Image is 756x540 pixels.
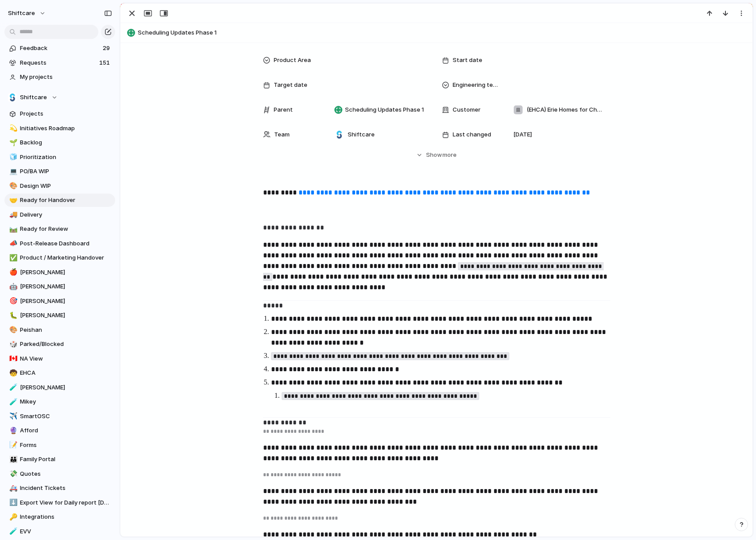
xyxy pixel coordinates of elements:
[20,44,100,53] span: Feedback
[9,469,16,479] div: 💸
[8,9,35,18] span: shiftcare
[20,441,112,450] span: Forms
[9,267,16,277] div: 🍎
[9,440,16,450] div: 📝
[20,253,112,262] span: Product / Marketing Handover
[4,91,115,104] button: Shiftcare
[9,512,16,522] div: 🔑
[4,496,115,509] div: ⬇️Export View for Daily report [DATE]
[4,410,115,423] a: ✈️SmartOSC
[9,526,16,536] div: 🧪
[8,369,17,377] button: 🧒
[9,238,16,249] div: 📣
[9,224,16,234] div: 🛤️
[453,56,482,65] span: Start date
[4,510,115,524] a: 🔑Integrations
[20,311,112,320] span: [PERSON_NAME]
[20,513,112,521] span: Integrations
[274,105,293,114] span: Parent
[4,482,115,495] a: 🚑Incident Tickets
[4,280,115,293] a: 🤖[PERSON_NAME]
[20,167,112,176] span: PO/BA WIP
[20,239,112,248] span: Post-Release Dashboard
[442,151,457,159] span: more
[8,426,17,435] button: 🔮
[4,251,115,264] a: ✅Product / Marketing Handover
[4,266,115,279] a: 🍎[PERSON_NAME]
[20,326,112,334] span: Peishan
[20,369,112,377] span: EHCA
[9,311,16,321] div: 🐛
[345,105,424,114] span: Scheduling Updates Phase 1
[9,497,16,508] div: ⬇️
[8,124,17,133] button: 💫
[4,525,115,538] a: 🧪EVV
[8,239,17,248] button: 📣
[9,339,16,350] div: 🎲
[8,153,17,162] button: 🧊
[8,484,17,493] button: 🚑
[8,470,17,478] button: 💸
[20,73,112,82] span: My projects
[20,397,112,406] span: Mikey
[4,453,115,466] div: 👪Family Portal
[8,498,17,507] button: ⬇️
[4,42,115,55] a: Feedback29
[263,147,610,163] button: Showmore
[9,368,16,378] div: 🧒
[9,138,16,148] div: 🌱
[20,58,97,67] span: Requests
[4,122,115,135] div: 💫Initiatives Roadmap
[4,107,115,120] a: Projects
[4,70,115,84] a: My projects
[124,26,748,40] button: Scheduling Updates Phase 1
[8,210,17,219] button: 🚚
[20,225,112,233] span: Ready for Review
[8,326,17,334] button: 🎨
[20,470,112,478] span: Quotes
[9,354,16,364] div: 🇨🇦
[4,309,115,322] div: 🐛[PERSON_NAME]
[4,323,115,337] a: 🎨Peishan
[20,527,112,536] span: EVV
[4,439,115,452] a: 📝Forms
[20,412,112,421] span: SmartOSC
[8,340,17,349] button: 🎲
[20,455,112,464] span: Family Portal
[8,412,17,421] button: ✈️
[274,130,290,139] span: Team
[4,467,115,481] a: 💸Quotes
[4,237,115,250] a: 📣Post-Release Dashboard
[4,165,115,178] a: 💻PO/BA WIP
[20,498,112,507] span: Export View for Daily report [DATE]
[20,268,112,277] span: [PERSON_NAME]
[9,426,16,436] div: 🔮
[4,424,115,437] a: 🔮Afford
[4,194,115,207] div: 🤝Ready for Handover
[8,225,17,233] button: 🛤️
[9,210,16,220] div: 🚚
[9,382,16,392] div: 🧪
[426,151,442,159] span: Show
[8,282,17,291] button: 🤖
[4,338,115,351] a: 🎲Parked/Blocked
[4,151,115,164] a: 🧊Prioritization
[4,295,115,308] div: 🎯[PERSON_NAME]
[20,426,112,435] span: Afford
[4,136,115,149] a: 🌱Backlog
[8,311,17,320] button: 🐛
[20,340,112,349] span: Parked/Blocked
[9,152,16,162] div: 🧊
[4,352,115,365] div: 🇨🇦NA View
[9,296,16,306] div: 🎯
[4,222,115,236] a: 🛤️Ready for Review
[9,195,16,206] div: 🤝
